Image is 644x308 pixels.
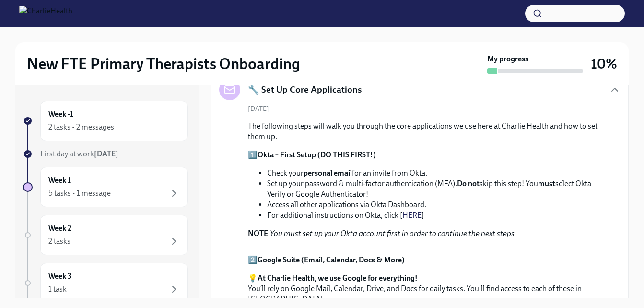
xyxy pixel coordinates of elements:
a: First day at work[DATE] [23,149,188,159]
a: Week 22 tasks [23,215,188,255]
strong: personal email [304,168,352,178]
div: 5 tasks • 1 message [48,188,111,199]
span: [DATE] [248,104,269,113]
em: You must set up your Okta account first in order to continue the next steps. [270,229,516,238]
h6: Week 3 [48,271,72,282]
p: 2️⃣ [248,255,605,265]
a: Week 15 tasks • 1 message [23,167,188,207]
a: Week 31 task [23,263,188,303]
p: : [248,228,605,239]
strong: must [538,179,555,188]
p: 💡 You’ll rely on Google Mail, Calendar, Drive, and Docs for daily tasks. You'll find access to ea... [248,273,605,305]
p: The following steps will walk you through the core applications we use here at Charlie Health and... [248,121,605,142]
li: Access all other applications via Okta Dashboard. [267,200,605,210]
strong: My progress [487,54,528,64]
li: Check your for an invite from Okta. [267,168,605,178]
div: 1 task [48,284,67,295]
strong: NOTE [248,229,268,238]
strong: Google Suite (Email, Calendar, Docs & More) [258,255,405,264]
span: First day at work [40,149,118,158]
h6: Week 1 [48,175,71,186]
h2: New FTE Primary Therapists Onboarding [27,54,300,73]
div: 2 tasks • 2 messages [48,122,114,132]
h6: Week -1 [48,109,73,119]
h5: 🔧 Set Up Core Applications [248,83,362,96]
div: 2 tasks [48,236,70,247]
strong: [DATE] [94,149,118,158]
strong: Okta – First Setup (DO THIS FIRST!) [258,150,376,159]
a: HERE [402,211,422,220]
li: For additional instructions on Okta, click [ ] [267,210,605,221]
li: Set up your password & multi-factor authentication (MFA). skip this step! You select Okta Verify ... [267,178,605,200]
h3: 10% [591,55,617,72]
img: CharlieHealth [19,6,72,21]
strong: At Charlie Health, we use Google for everything! [258,273,418,283]
a: Week -12 tasks • 2 messages [23,101,188,141]
p: 1️⃣ [248,150,605,160]
h6: Week 2 [48,223,71,234]
strong: Do not [457,179,480,188]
